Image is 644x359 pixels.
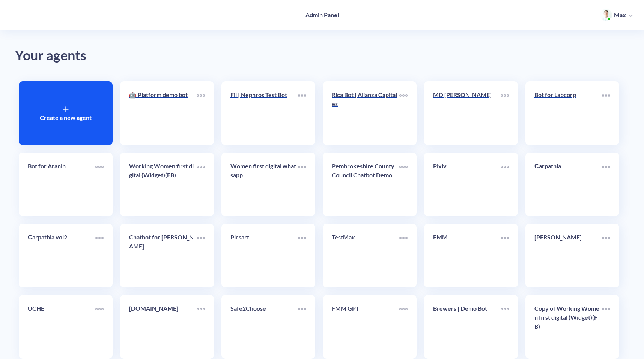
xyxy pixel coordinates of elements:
p: Safe2Choose [230,304,298,313]
p: Bot for Aranih [28,162,95,171]
a: UCHE [28,304,95,350]
a: Сarpathia [534,162,602,207]
p: Brewers | Demo Bot [433,304,501,313]
p: FMM [433,233,501,242]
p: Сarpathia [534,162,602,171]
p: Bot for Labcorp [534,90,602,99]
a: 🤖 Platform demo bot [129,90,197,136]
p: Women first digital whatsapp [230,162,298,179]
a: Picsart [230,233,298,278]
a: Pembrokeshire County Council Chatbot Demo [332,162,399,207]
p: TestMax [332,233,399,242]
p: Copy of Working Women first digital (Widget)(FB) [534,304,602,331]
a: FMM GPT [332,304,399,350]
a: Bot for Aranih [28,162,95,207]
h4: Admin Panel [305,11,339,18]
a: [DOMAIN_NAME] [129,304,197,350]
p: Working Women first digital (Widget)(FB) [129,162,197,179]
p: Max [614,11,626,19]
a: FMM [433,233,501,278]
p: 🤖 Platform demo bot [129,90,197,99]
div: Your agents [15,45,629,66]
a: TestMax [332,233,399,278]
p: Fil | Nephros Test Bot [230,90,298,99]
p: Create a new agent [40,113,92,122]
p: [PERSON_NAME] [534,233,602,242]
a: Bot for Labcorp [534,90,602,136]
button: user photoMax [596,8,636,22]
a: Women first digital whatsapp [230,162,298,207]
a: Chatbot for [PERSON_NAME] [129,233,197,278]
p: Picsart [230,233,298,242]
p: Pixiv [433,162,501,171]
a: Working Women first digital (Widget)(FB) [129,162,197,207]
p: FMM GPT [332,304,399,313]
p: Rica Bot | Alianza Capitales [332,90,399,108]
p: Chatbot for [PERSON_NAME] [129,233,197,251]
p: UCHE [28,304,95,313]
a: Brewers | Demo Bot [433,304,501,350]
a: Fil | Nephros Test Bot [230,90,298,136]
a: [PERSON_NAME] [534,233,602,278]
img: user photo [600,9,612,21]
a: Copy of Working Women first digital (Widget)(FB) [534,304,602,350]
p: [DOMAIN_NAME] [129,304,197,313]
p: Сarpathia vol2 [28,233,95,242]
a: MD [PERSON_NAME] [433,90,501,136]
p: Pembrokeshire County Council Chatbot Demo [332,162,399,179]
a: Safe2Choose [230,304,298,350]
a: Pixiv [433,162,501,207]
p: MD [PERSON_NAME] [433,90,501,99]
a: Rica Bot | Alianza Capitales [332,90,399,136]
a: Сarpathia vol2 [28,233,95,278]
